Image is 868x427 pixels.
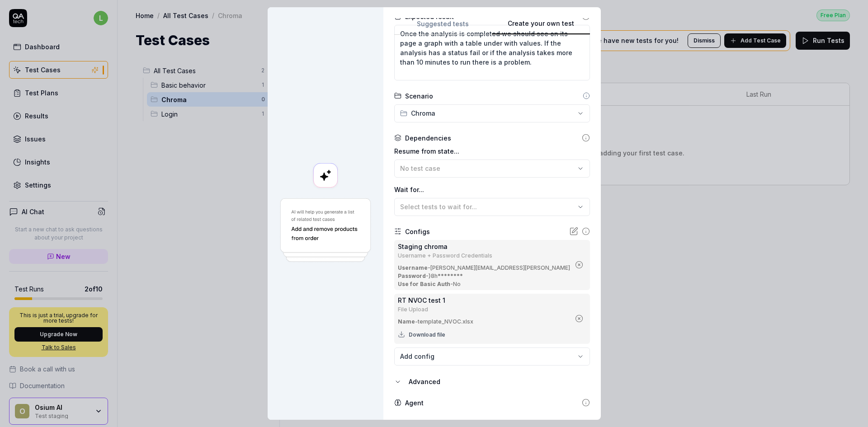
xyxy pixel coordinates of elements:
b: Name [398,318,415,325]
button: Select tests to wait for... [394,198,590,216]
button: Download file [398,328,445,342]
div: Configs [405,227,430,236]
div: - template_NVOC.xlsx [398,318,570,326]
div: Agent [405,398,424,408]
button: No test case [394,160,590,178]
span: Chroma [411,108,435,118]
div: File Upload [398,307,570,312]
button: Advanced [394,376,590,387]
b: Password [398,272,426,279]
div: - [PERSON_NAME][EMAIL_ADDRESS][PERSON_NAME] [398,264,570,272]
div: Staging chroma [398,242,570,251]
b: Username [398,264,428,271]
div: Scenario [405,91,433,101]
div: Username + Password Credentials [398,253,570,258]
b: Use for Basic Auth [398,281,450,287]
label: Wait for... [394,185,590,194]
button: Chroma [394,104,590,122]
div: Dependencies [405,133,451,143]
div: - No [398,280,570,288]
span: Select tests to wait for... [400,203,477,211]
img: Generate a test using AI [278,197,373,263]
button: Create your own test [492,19,590,35]
button: Suggested tests [394,19,492,35]
span: No test case [400,164,440,172]
div: RT NVOC test 1 [398,296,570,305]
div: Advanced [409,376,590,387]
label: Resume from state... [394,146,590,156]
